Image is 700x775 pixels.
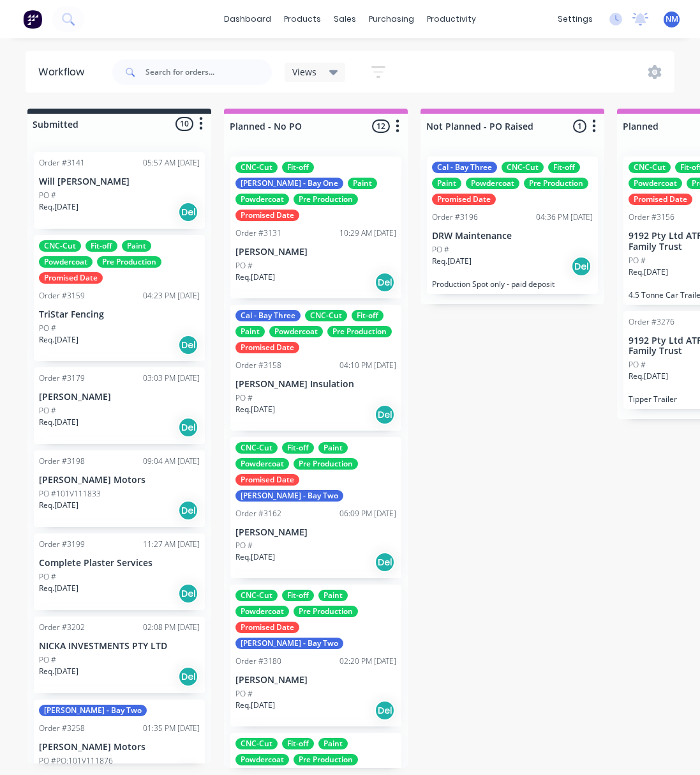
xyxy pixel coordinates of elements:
p: [PERSON_NAME] [235,527,396,538]
div: Workflow [38,65,91,80]
div: Del [375,700,395,721]
div: Powdercoat [629,178,682,189]
p: PO # [235,392,253,404]
div: 02:20 PM [DATE] [339,656,396,667]
div: Fit-off [282,590,314,601]
div: Paint [235,326,265,337]
p: Req. [DATE] [235,404,275,415]
p: NICKA INVESTMENTS PTY LTD [39,641,200,652]
p: Req. [DATE] [39,201,78,213]
div: Del [571,256,592,277]
p: PO # [39,190,56,201]
div: 04:36 PM [DATE] [536,211,593,223]
div: Promised Date [39,272,103,284]
div: Del [178,335,198,355]
div: Order #3198 [39,456,85,467]
div: Paint [348,178,377,189]
div: Del [178,417,198,438]
div: Powdercoat [466,178,519,189]
div: [PERSON_NAME] - Bay Two [235,638,343,649]
p: PO # [629,255,646,266]
div: Powdercoat [269,326,323,337]
div: Promised Date [432,194,496,205]
div: Powdercoat [235,458,289,470]
p: [PERSON_NAME] [235,247,396,257]
div: Del [178,666,198,687]
div: sales [327,10,362,29]
div: 10:29 AM [DATE] [339,227,396,239]
p: PO # [39,571,56,583]
p: Req. [DATE] [39,334,78,346]
p: Req. [DATE] [235,551,275,563]
p: [PERSON_NAME] Motors [39,742,200,753]
div: Del [375,404,395,425]
img: Factory [23,10,42,29]
div: Pre Production [294,754,358,765]
div: CNC-Cut [629,162,671,173]
div: Order #3179 [39,372,85,384]
div: 01:35 PM [DATE] [143,723,200,734]
div: Order #3141 [39,157,85,169]
div: Paint [318,738,348,749]
p: TriStar Fencing [39,309,200,320]
p: Production Spot only - paid deposit [432,279,593,289]
p: Will [PERSON_NAME] [39,176,200,187]
div: Del [178,583,198,604]
div: Powdercoat [235,606,289,617]
div: Order #3162 [235,508,281,519]
input: Search for orders... [145,59,272,85]
div: Order #319809:04 AM [DATE][PERSON_NAME] MotorsPO #101V111833Req.[DATE]Del [34,450,205,527]
div: CNC-Cut [235,590,278,601]
p: Req. [DATE] [39,583,78,594]
div: 09:04 AM [DATE] [143,456,200,467]
a: dashboard [218,10,278,29]
div: Pre Production [327,326,392,337]
div: Fit-off [282,738,314,749]
div: Order #3276 [629,316,674,328]
div: Powdercoat [235,194,289,205]
p: Req. [DATE] [39,417,78,428]
p: PO # [235,540,253,551]
p: PO # [39,654,56,666]
div: Cal - Bay ThreeCNC-CutFit-offPaintPowdercoatPre ProductionPromised DateOrder #319604:36 PM [DATE]... [427,157,598,294]
p: Req. [DATE] [629,266,668,278]
div: Pre Production [524,178,588,189]
div: settings [551,10,599,29]
div: Cal - Bay Three [235,310,301,321]
p: Req. [DATE] [39,500,78,511]
div: Powdercoat [235,754,289,765]
div: Order #320202:08 PM [DATE]NICKA INVESTMENTS PTY LTDPO #Req.[DATE]Del [34,617,205,693]
div: Del [178,500,198,521]
div: 06:09 PM [DATE] [339,508,396,519]
div: Order #319911:27 AM [DATE]Complete Plaster ServicesPO #Req.[DATE]Del [34,533,205,610]
p: [PERSON_NAME] Motors [39,475,200,486]
div: Promised Date [235,342,299,353]
p: PO # [235,260,253,272]
p: [PERSON_NAME] [235,675,396,686]
div: Promised Date [235,210,299,221]
p: Req. [DATE] [235,700,275,711]
div: 04:10 PM [DATE] [339,360,396,371]
div: purchasing [362,10,421,29]
div: Pre Production [294,194,358,205]
div: 04:23 PM [DATE] [143,290,200,302]
p: PO # [432,244,449,256]
div: [PERSON_NAME] - Bay One [235,178,343,189]
p: PO # [235,688,253,700]
div: CNC-CutFit-off[PERSON_NAME] - Bay OnePaintPowdercoatPre ProductionPromised DateOrder #313110:29 A... [230,157,401,298]
div: Paint [318,590,348,601]
div: CNC-Cut [235,442,278,454]
div: Order #3196 [432,211,478,223]
p: [PERSON_NAME] [39,392,200,403]
div: Del [375,272,395,293]
div: Promised Date [235,622,299,633]
div: productivity [421,10,482,29]
p: PO #101V111833 [39,488,101,500]
p: PO # [629,359,646,371]
div: CNC-Cut [305,310,347,321]
div: Order #3159 [39,290,85,302]
div: [PERSON_NAME] - Bay Two [39,705,147,716]
div: Order #314105:57 AM [DATE]Will [PERSON_NAME]PO #Req.[DATE]Del [34,152,205,229]
p: PO # [39,405,56,417]
div: Order #3199 [39,539,85,550]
